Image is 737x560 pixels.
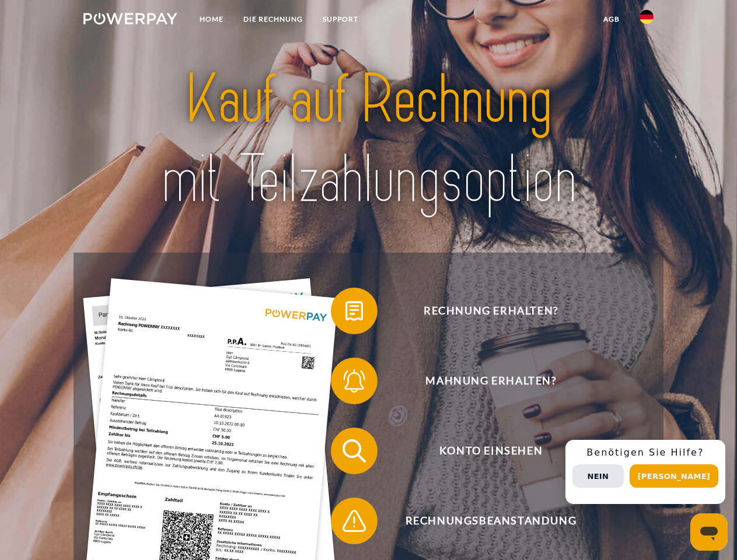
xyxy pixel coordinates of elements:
button: Rechnung erhalten? [331,288,634,334]
h3: Benötigen Sie Hilfe? [572,447,718,459]
button: [PERSON_NAME] [630,464,718,488]
img: qb_bell.svg [340,366,369,395]
span: Konto einsehen [348,428,634,474]
img: title-powerpay_de.svg [111,56,626,223]
div: Schnellhilfe [565,440,725,504]
button: Nein [572,464,624,488]
a: Home [190,9,233,30]
iframe: Schaltfläche zum Öffnen des Messaging-Fensters [690,513,728,551]
img: qb_warning.svg [340,506,369,535]
span: Mahnung erhalten? [348,358,634,404]
a: DIE RECHNUNG [233,9,313,30]
button: Mahnung erhalten? [331,358,634,404]
span: Rechnungsbeanstandung [348,498,634,544]
img: qb_search.svg [340,436,369,466]
img: de [640,10,654,24]
span: Rechnung erhalten? [348,288,634,334]
a: SUPPORT [313,9,368,30]
button: Rechnungsbeanstandung [331,498,634,544]
button: Konto einsehen [331,428,634,474]
img: qb_bill.svg [340,296,369,325]
a: agb [593,9,630,30]
img: logo-powerpay-white.svg [83,13,177,24]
